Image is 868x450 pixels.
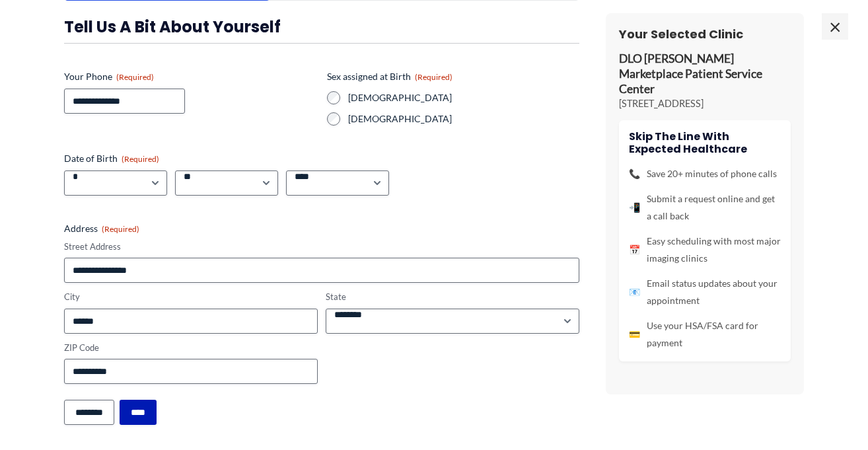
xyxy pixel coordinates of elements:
[64,241,579,253] label: Street Address
[348,91,579,104] label: [DEMOGRAPHIC_DATA]
[64,291,318,303] label: City
[122,154,159,164] span: (Required)
[629,283,640,301] span: 📧
[629,241,640,258] span: 📅
[116,72,154,82] span: (Required)
[102,224,139,234] span: (Required)
[619,26,791,42] h3: Your Selected Clinic
[629,190,781,225] li: Submit a request online and get a call back
[629,165,781,182] li: Save 20+ minutes of phone calls
[619,97,791,110] p: [STREET_ADDRESS]
[629,326,640,343] span: 💳
[629,317,781,352] li: Use your HSA/FSA card for payment
[822,13,848,40] span: ×
[629,130,781,155] h4: Skip the line with Expected Healthcare
[327,70,452,83] legend: Sex assigned at Birth
[64,70,316,83] label: Your Phone
[348,112,579,126] label: [DEMOGRAPHIC_DATA]
[629,165,640,182] span: 📞
[629,275,781,309] li: Email status updates about your appointment
[64,222,139,235] legend: Address
[64,17,579,37] h3: Tell us a bit about yourself
[64,342,318,354] label: ZIP Code
[64,152,159,165] legend: Date of Birth
[619,52,791,97] p: DLO [PERSON_NAME] Marketplace Patient Service Center
[629,233,781,267] li: Easy scheduling with most major imaging clinics
[415,72,452,82] span: (Required)
[629,199,640,216] span: 📲
[326,291,579,303] label: State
